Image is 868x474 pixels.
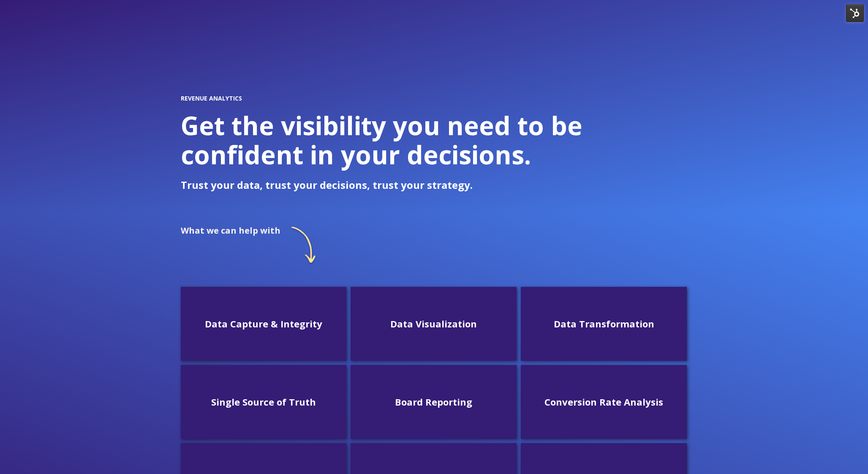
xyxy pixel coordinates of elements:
h2: REVENUE ANALYTICS [181,95,688,102]
h3: Single Source of Truth [188,395,340,409]
img: HubSpot Tools Menu Toggle [846,4,864,22]
h1: Get the visibility you need to be confident in your decisions. [181,111,688,169]
h3: Data Visualization [357,317,510,330]
h2: What we can help with [181,226,280,235]
h3: Data Transformation [528,317,680,330]
h3: Data Capture & Integrity [188,317,340,330]
h3: Board Reporting [357,395,510,409]
p: Trust your data, trust your decisions, trust your strategy. [181,179,688,191]
h3: Conversion Rate Analysis [528,395,680,409]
